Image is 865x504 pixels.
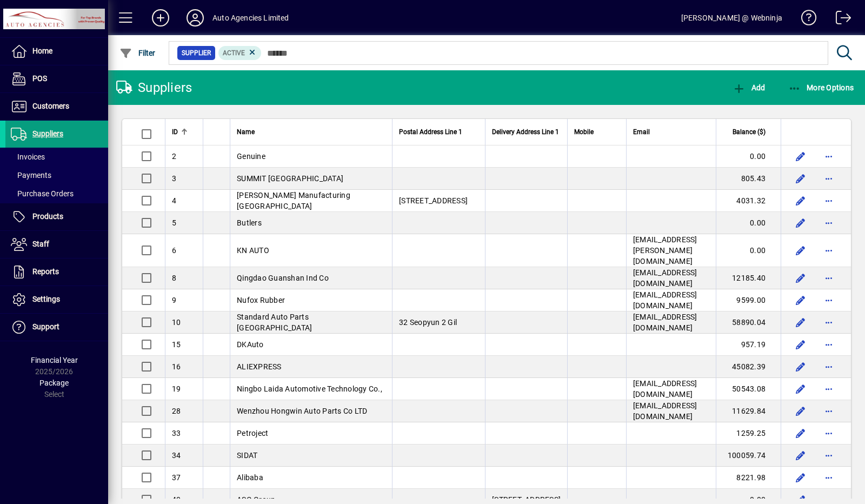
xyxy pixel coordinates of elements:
td: 58890.04 [716,311,781,334]
span: 28 [172,407,181,415]
button: More options [820,170,837,187]
span: 3 [172,174,176,183]
span: Email [633,126,650,138]
button: More options [820,242,837,259]
span: 2 [172,152,176,161]
span: Reports [32,267,59,276]
button: Edit [792,269,809,287]
div: [PERSON_NAME] @ Webninja [681,9,782,26]
button: More options [820,269,837,287]
a: Reports [5,258,108,286]
a: POS [5,65,108,92]
td: 0.00 [716,234,781,267]
span: Home [32,47,52,55]
span: SIDAT [237,451,257,460]
a: Support [5,314,108,341]
a: Invoices [5,148,108,166]
button: Edit [792,192,809,209]
button: Edit [792,336,809,353]
button: Profile [178,8,212,28]
button: More options [820,380,837,397]
td: 8221.98 [716,467,781,489]
div: ID [172,126,196,138]
mat-chip: Activation Status: Active [218,46,262,60]
button: Edit [792,358,809,375]
span: Suppliers [32,129,63,138]
button: More Options [786,78,857,97]
span: 37 [172,473,181,482]
td: 957.19 [716,334,781,356]
span: Active [223,49,245,57]
span: Delivery Address Line 1 [492,126,559,138]
td: 805.43 [716,168,781,190]
span: Invoices [11,152,45,161]
a: Home [5,38,108,65]
span: 5 [172,218,176,227]
td: 9599.00 [716,289,781,311]
button: Edit [792,447,809,464]
button: Add [730,78,768,97]
span: Financial Year [31,356,78,364]
button: Edit [792,380,809,397]
a: Purchase Orders [5,184,108,203]
span: Settings [32,295,60,303]
a: Settings [5,286,108,313]
button: Edit [792,148,809,165]
button: More options [820,447,837,464]
span: More Options [788,83,854,92]
span: [EMAIL_ADDRESS][PERSON_NAME][DOMAIN_NAME] [633,235,697,266]
td: 0.00 [716,145,781,168]
span: Qingdao Guanshan Ind Co [237,274,329,282]
span: [PERSON_NAME] Manufacturing [GEOGRAPHIC_DATA] [237,191,350,210]
button: More options [820,358,837,375]
span: Add [733,83,765,92]
span: Butlers [237,218,262,227]
td: 50543.08 [716,378,781,400]
span: ALIEXPRESS [237,362,282,371]
td: 0.00 [716,212,781,234]
button: Edit [792,425,809,442]
span: 15 [172,340,181,349]
span: 4 [172,196,176,205]
span: Alibaba [237,473,263,482]
span: 6 [172,246,176,255]
span: Ningbo Laida Automotive Technology Co., [237,384,382,393]
button: Edit [792,170,809,187]
button: Edit [792,291,809,309]
span: Support [32,322,59,331]
span: Purchase Orders [11,189,74,198]
a: Customers [5,93,108,120]
span: 40 [172,495,181,504]
span: [EMAIL_ADDRESS][DOMAIN_NAME] [633,313,697,332]
button: More options [820,214,837,231]
span: [EMAIL_ADDRESS][DOMAIN_NAME] [633,268,697,288]
td: 1259.25 [716,422,781,445]
button: Edit [792,469,809,486]
span: Standard Auto Parts [GEOGRAPHIC_DATA] [237,313,312,332]
span: Supplier [182,48,211,58]
span: Name [237,126,255,138]
span: 32 Seopyun 2 Gil [399,318,457,327]
span: Nufox Rubber [237,296,285,304]
button: More options [820,291,837,309]
td: 100059.74 [716,445,781,467]
span: KN AUTO [237,246,269,255]
a: Payments [5,166,108,184]
div: Auto Agencies Limited [212,9,289,26]
span: Balance ($) [733,126,766,138]
span: 33 [172,429,181,437]
span: POS [32,74,47,83]
span: [EMAIL_ADDRESS][DOMAIN_NAME] [633,379,697,399]
span: 34 [172,451,181,460]
td: 12185.40 [716,267,781,289]
div: Mobile [574,126,620,138]
button: Edit [792,214,809,231]
td: 11629.84 [716,400,781,422]
span: Genuine [237,152,265,161]
span: Postal Address Line 1 [399,126,462,138]
button: Edit [792,242,809,259]
span: 8 [172,274,176,282]
span: Customers [32,102,69,110]
span: Wenzhou Hongwin Auto Parts Co LTD [237,407,367,415]
span: Petroject [237,429,268,437]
